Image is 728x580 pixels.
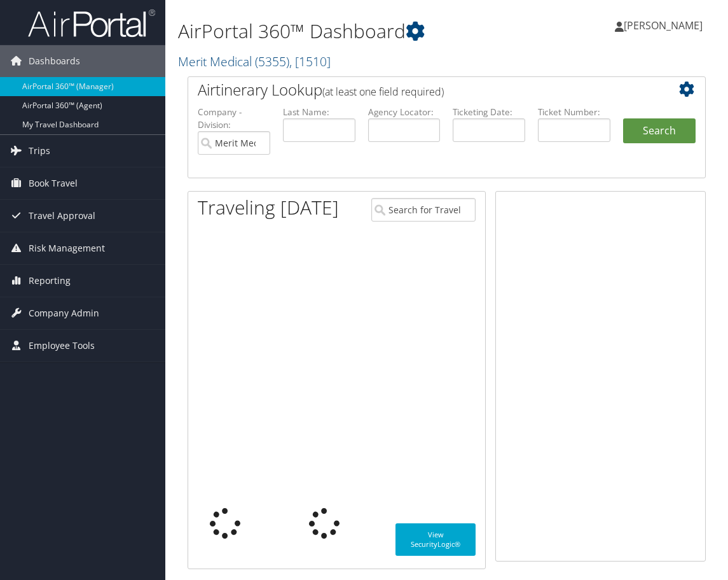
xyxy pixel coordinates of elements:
span: Company Admin [29,297,99,329]
span: (at least one field required) [322,85,444,99]
button: Search [623,118,696,144]
label: Company - Division: [198,106,270,132]
input: Search for Traveler [371,198,476,222]
span: Trips [29,135,50,167]
label: Ticket Number: [538,106,610,118]
h1: Traveling [DATE] [198,194,339,221]
a: Merit Medical [178,53,331,70]
span: , [ 1510 ] [289,53,331,70]
span: Travel Approval [29,200,95,232]
span: Employee Tools [29,330,95,362]
span: Risk Management [29,232,105,264]
span: Book Travel [29,167,78,199]
h2: Airtinerary Lookup [198,79,652,101]
label: Agency Locator: [368,106,441,118]
a: [PERSON_NAME] [615,6,715,45]
span: ( 5355 ) [255,53,289,70]
span: Dashboards [29,45,80,77]
label: Ticketing Date: [453,106,525,118]
h1: AirPortal 360™ Dashboard [178,18,536,45]
a: View SecurityLogic® [395,523,476,556]
span: [PERSON_NAME] [624,18,703,32]
img: airportal-logo.png [28,8,155,38]
span: Reporting [29,265,71,297]
label: Last Name: [283,106,355,118]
